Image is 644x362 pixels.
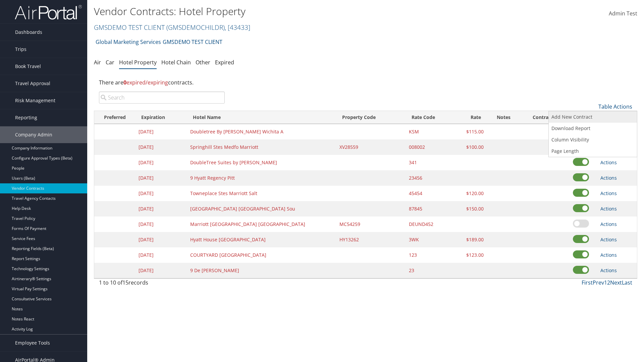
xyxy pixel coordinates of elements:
[549,123,637,134] a: Download Report
[15,24,42,41] span: Dashboards
[15,126,52,143] span: Company Admin
[15,109,37,126] span: Reporting
[15,58,41,75] span: Book Travel
[15,92,55,109] span: Risk Management
[15,335,50,351] span: Employee Tools
[549,111,637,123] a: Add New Contract
[15,41,26,58] span: Trips
[549,145,637,157] a: Page Length
[549,134,637,145] a: Column Visibility
[15,75,50,92] span: Travel Approval
[15,4,82,20] img: airportal-logo.png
